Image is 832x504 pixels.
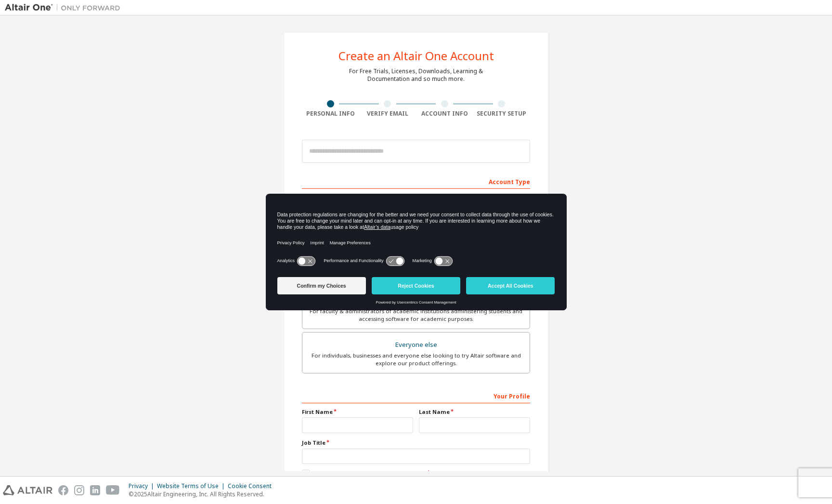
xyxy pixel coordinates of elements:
label: Last Name [419,408,530,416]
div: For individuals, businesses and everyone else looking to try Altair software and explore our prod... [308,352,524,367]
label: Job Title [302,439,530,447]
a: End-User License Agreement [346,470,426,478]
img: facebook.svg [58,485,68,495]
div: Your Profile [302,388,530,403]
div: Website Terms of Use [157,482,228,490]
img: Altair One [5,3,125,13]
label: First Name [302,408,413,416]
div: Everyone else [308,338,524,352]
img: altair_logo.svg [3,485,52,495]
div: Create an Altair One Account [338,50,494,62]
div: Account Type [302,173,530,189]
img: linkedin.svg [90,485,100,495]
div: For Free Trials, Licenses, Downloads, Learning & Documentation and so much more. [349,67,483,83]
img: instagram.svg [74,485,84,495]
div: Privacy [129,482,157,490]
div: Personal Info [302,110,359,118]
div: For faculty & administrators of academic institutions administering students and accessing softwa... [308,307,524,323]
div: Verify Email [359,110,416,118]
div: Account Info [416,110,473,118]
div: Cookie Consent [228,482,277,490]
p: © 2025 Altair Engineering, Inc. All Rights Reserved. [129,490,277,498]
div: Security Setup [473,110,531,118]
img: youtube.svg [106,485,120,495]
label: I accept the [302,470,426,478]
